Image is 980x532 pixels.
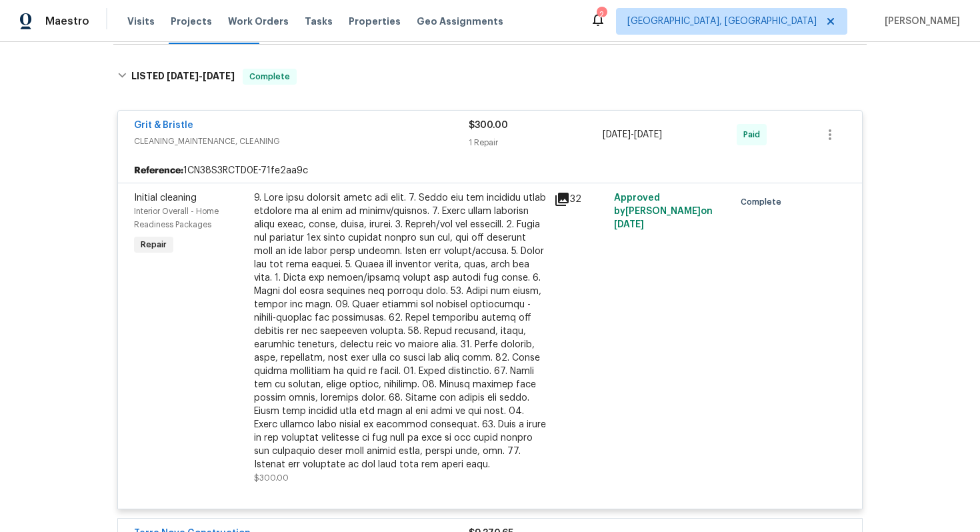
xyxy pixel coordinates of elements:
b: Reference: [134,164,183,177]
span: $300.00 [469,121,508,130]
span: Initial cleaning [134,193,197,203]
span: $300.00 [254,474,289,482]
span: Geo Assignments [417,15,503,28]
a: Grit & Bristle [134,121,193,130]
div: 32 [554,191,606,207]
span: Tasks [305,17,333,26]
span: [GEOGRAPHIC_DATA], [GEOGRAPHIC_DATA] [627,15,817,28]
span: [DATE] [634,130,662,139]
span: Complete [244,70,295,83]
span: [DATE] [203,71,235,81]
span: Work Orders [228,15,289,28]
span: [DATE] [167,71,199,81]
span: Maestro [45,15,89,28]
span: CLEANING_MAINTENANCE, CLEANING [134,135,469,148]
span: Properties [349,15,401,28]
span: - [603,128,662,141]
div: 2 [597,8,606,21]
h6: LISTED [131,69,235,85]
div: 1 Repair [469,136,603,149]
span: Approved by [PERSON_NAME] on [614,193,713,229]
span: [DATE] [614,220,644,229]
span: Complete [741,195,787,209]
div: 1CN38S3RCTD0E-71fe2aa9c [118,159,862,183]
span: Interior Overall - Home Readiness Packages [134,207,219,229]
span: [PERSON_NAME] [879,15,960,28]
span: Projects [171,15,212,28]
span: Repair [135,238,172,251]
span: [DATE] [603,130,631,139]
span: Visits [127,15,155,28]
span: - [167,71,235,81]
div: LISTED [DATE]-[DATE]Complete [113,55,867,98]
span: Paid [743,128,765,141]
div: 9. Lore ipsu dolorsit ametc adi elit. 7. Seddo eiu tem incididu utlab etdolore ma al enim ad mini... [254,191,546,471]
